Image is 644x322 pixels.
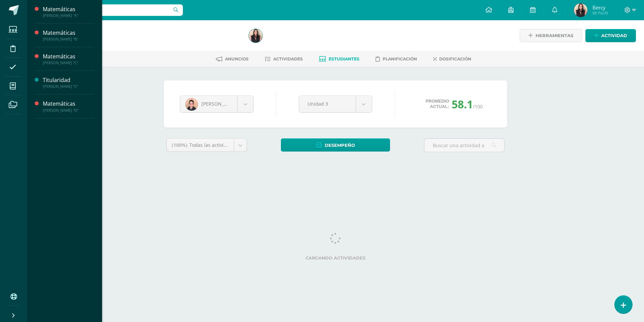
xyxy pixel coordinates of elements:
[43,29,94,42] a: Matemáticas[PERSON_NAME] "B"
[426,99,449,109] span: Promedio actual:
[53,28,241,37] h1: Matemáticas
[383,56,417,61] span: Planificación
[31,4,183,16] input: Busca un usuario...
[43,13,94,18] div: [PERSON_NAME] "A"
[376,54,417,64] a: Planificación
[585,29,636,42] a: Actividad
[43,108,94,113] div: [PERSON_NAME] "D"
[43,29,94,37] div: Matemáticas
[601,29,627,42] span: Actividad
[592,4,608,11] span: Bercy
[167,139,247,152] a: (100%)Todas las actividades de esta unidad
[439,56,471,61] span: Dosificación
[172,142,188,148] span: (100%)
[166,256,505,261] label: Cargando actividades
[319,54,359,64] a: Estudiantes
[189,142,273,148] span: Todas las actividades de esta unidad
[43,53,94,60] div: Matemáticas
[574,3,587,17] img: fb56935bba63daa7fe05cf2484700457.png
[43,84,94,89] div: [PERSON_NAME] "C"
[43,100,94,108] div: Matemáticas
[299,96,372,112] a: Unidad 3
[249,29,262,43] img: fb56935bba63daa7fe05cf2484700457.png
[43,100,94,112] a: Matemáticas[PERSON_NAME] "D"
[473,103,483,110] span: /100
[592,10,608,16] span: Mi Perfil
[265,54,303,64] a: Actividades
[43,76,94,84] div: Titularidad
[329,56,359,61] span: Estudiantes
[325,139,355,152] span: Desempeño
[520,29,582,42] a: Herramientas
[536,29,573,42] span: Herramientas
[225,56,249,61] span: Anuncios
[43,37,94,42] div: [PERSON_NAME] "B"
[452,97,473,111] span: 58.1
[185,98,198,111] img: c7ffbd96f72a24f3cc5e3c53a69462c0.png
[43,60,94,65] div: [PERSON_NAME] "C"
[53,37,241,44] div: Quinto Bachillerato 'A'
[43,76,94,89] a: Titularidad[PERSON_NAME] "C"
[281,138,390,152] a: Desempeño
[43,5,94,13] div: Matemáticas
[201,101,239,107] span: [PERSON_NAME]
[433,54,471,64] a: Dosificación
[43,5,94,18] a: Matemáticas[PERSON_NAME] "A"
[180,96,253,112] a: [PERSON_NAME]
[216,54,249,64] a: Anuncios
[308,96,347,112] span: Unidad 3
[424,139,504,152] input: Buscar una actividad aquí...
[43,53,94,65] a: Matemáticas[PERSON_NAME] "C"
[273,56,303,61] span: Actividades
